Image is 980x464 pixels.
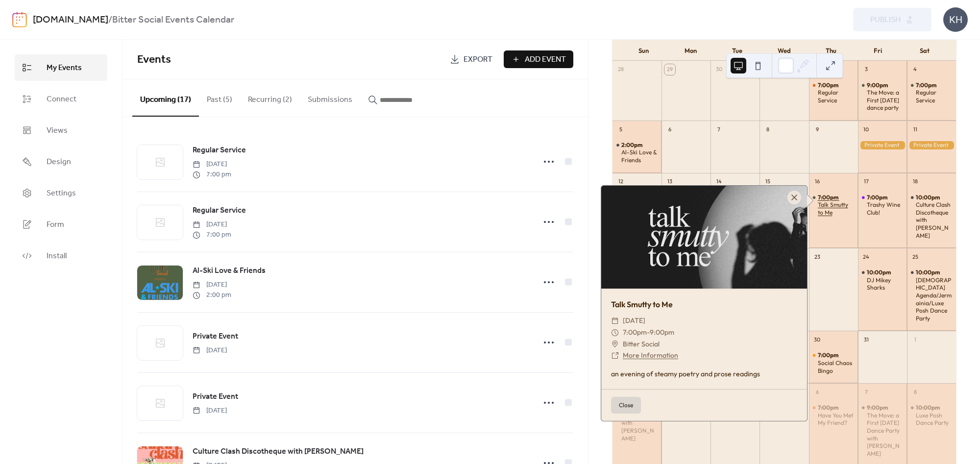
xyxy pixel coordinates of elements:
div: Talk Smutty to Me [809,194,858,217]
a: Private Event [193,391,238,403]
span: Regular Service [193,205,246,217]
span: Bitter Social [623,339,660,350]
div: Regular Service [907,81,956,104]
span: 2:00pm [621,141,643,149]
a: [DOMAIN_NAME] [33,11,108,29]
span: 7:00pm [818,404,839,412]
div: Wed [761,41,808,61]
span: 7:00 pm [193,170,231,180]
button: Add Event [504,50,573,68]
a: Connect [15,86,107,112]
a: More Information [623,351,678,360]
a: Settings [15,180,107,206]
div: 9 [812,124,823,135]
div: Regular Service [809,81,858,104]
div: ​ [611,350,619,362]
span: Install [47,250,67,262]
div: Sat [901,41,948,61]
div: 3 [861,64,872,75]
div: 10 [861,124,872,135]
div: Culture Clash Discotheque with [PERSON_NAME] [916,201,952,239]
div: Mon [667,41,714,61]
div: Culture Clash Discotheque with Uymami [907,194,956,240]
div: 18 [910,176,921,187]
a: Install [15,243,107,269]
div: The Move: a First Friday dance party [858,81,907,112]
span: 2:00 pm [193,290,231,300]
span: My Events [47,62,82,74]
div: 8 [762,124,773,135]
div: Al-Ski Love & Friends [621,148,658,164]
a: Regular Service [193,144,246,157]
div: 30 [812,334,823,345]
div: Tue [714,41,761,61]
button: Past (5) [199,79,240,116]
span: 10:00pm [916,194,941,201]
div: DJ Mikey Sharks [867,276,903,292]
a: Design [15,148,107,175]
span: [DATE] [193,280,231,290]
button: Close [611,397,641,414]
div: Have You Met My Friend? [818,412,854,427]
div: 12 [615,176,626,187]
span: 9:00pm [650,327,674,339]
div: Regular Service [818,89,854,104]
div: 7 [861,387,872,397]
span: 9:00pm [867,81,889,89]
div: 5 [615,124,626,135]
div: 17 [861,176,872,187]
button: Upcoming (17) [132,79,199,117]
span: 7:00pm [867,194,888,201]
div: 6 [664,124,675,135]
div: 7 [713,124,724,135]
div: Sun [620,41,667,61]
span: Events [137,49,171,71]
div: Thu [808,41,855,61]
span: Add Event [525,54,566,66]
span: 7:00 pm [193,230,231,240]
button: Submissions [300,79,360,116]
a: Views [15,117,107,144]
span: [DATE] [623,315,645,327]
a: Export [442,50,500,68]
div: 1 [910,334,921,345]
span: Regular Service [193,145,246,156]
div: Gay Agenda/Jermainia/Luxe Posh Dance Party [907,269,956,322]
span: Export [464,54,492,66]
b: / [108,11,112,29]
div: KH [943,7,968,32]
div: 29 [664,64,675,75]
span: Form [47,219,64,231]
a: Talk Smutty to Me [611,299,673,309]
div: 4 [910,64,921,75]
div: Fri [855,41,902,61]
div: [DEMOGRAPHIC_DATA] Agenda/Jermainia/Luxe Posh Dance Party [916,276,952,322]
div: 25 [910,251,921,262]
span: [DATE] [193,220,231,230]
div: 15 [762,176,773,187]
a: My Events [15,54,107,81]
div: ​ [611,339,619,350]
span: - [647,327,650,339]
div: Luxe Posh Dance Party [916,412,952,427]
div: Luxe Posh Dance Party [907,404,956,427]
div: 8 [910,387,921,397]
a: Form [15,211,107,238]
div: ​ [611,327,619,339]
div: 14 [713,176,724,187]
span: [DATE] [193,406,227,416]
div: 30 [713,64,724,75]
div: DJ Mikey Sharks [858,269,907,292]
a: Regular Service [193,204,246,217]
span: Private Event [193,331,238,342]
span: Settings [47,188,76,199]
div: Have You Met My Friend? [809,404,858,427]
div: Al-Ski Love & Friends [612,141,661,164]
span: Al-Ski Love & Friends [193,265,266,277]
div: 23 [812,251,823,262]
div: 28 [615,64,626,75]
div: 13 [664,176,675,187]
span: 10:00pm [916,404,941,412]
span: 7:00pm [818,194,839,201]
